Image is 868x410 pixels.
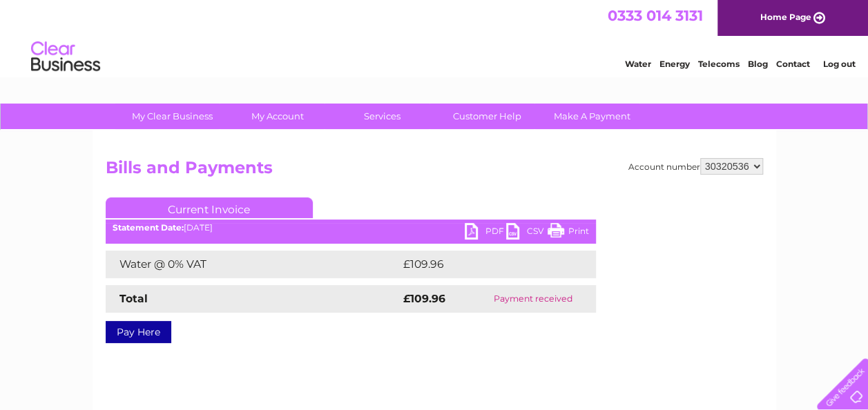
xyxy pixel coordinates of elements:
[822,59,855,69] a: Log out
[106,197,313,218] a: Current Invoice
[430,104,544,129] a: Customer Help
[325,104,439,129] a: Services
[115,104,229,129] a: My Clear Business
[106,158,763,184] h2: Bills and Payments
[608,7,703,24] a: 0333 014 3131
[748,59,768,69] a: Blog
[659,59,690,69] a: Energy
[625,59,651,69] a: Water
[119,292,148,305] strong: Total
[220,104,334,129] a: My Account
[628,158,763,175] div: Account number
[30,36,101,78] img: logo.png
[106,223,596,233] div: [DATE]
[106,251,400,278] td: Water @ 0% VAT
[506,223,548,243] a: CSV
[113,222,184,233] b: Statement Date:
[403,292,445,305] strong: £109.96
[776,59,810,69] a: Contact
[535,104,649,129] a: Make A Payment
[548,223,589,243] a: Print
[465,223,506,243] a: PDF
[471,285,596,313] td: Payment received
[106,321,171,343] a: Pay Here
[108,8,761,67] div: Clear Business is a trading name of Verastar Limited (registered in [GEOGRAPHIC_DATA] No. 3667643...
[400,251,571,278] td: £109.96
[698,59,740,69] a: Telecoms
